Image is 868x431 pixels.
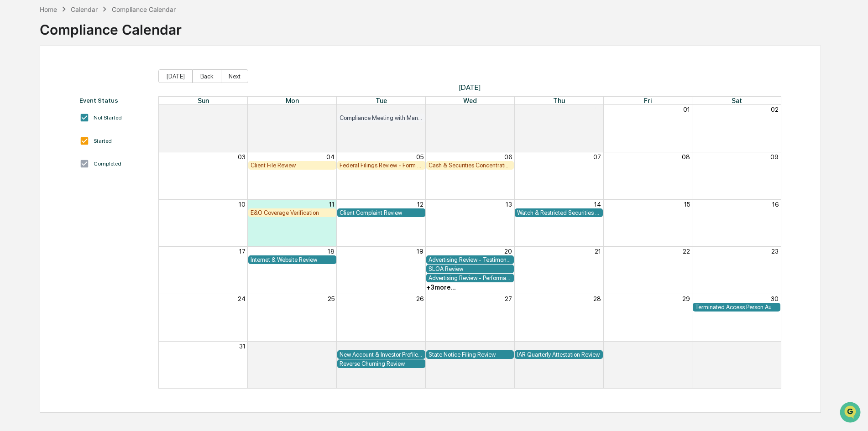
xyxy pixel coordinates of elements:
span: Pylon [91,155,110,161]
button: 24 [238,295,246,302]
div: IAR Quarterly Attestation Review [517,351,601,358]
div: Advertising Review - Performance Advertising [429,275,512,281]
button: Start new chat [155,73,166,83]
button: 13 [506,201,512,208]
div: SLOA Review [429,265,512,272]
button: 05 [416,153,424,161]
button: 21 [595,248,601,255]
div: Terminated Access Person Audit [695,304,779,311]
button: 14 [594,201,601,208]
span: Sat [732,97,742,104]
button: Back [193,69,221,83]
button: 25 [328,295,335,302]
button: 06 [504,153,512,161]
div: Internet & Website Review [251,256,334,263]
div: We're available if you need us! [31,79,115,86]
iframe: Open customer support [839,401,863,426]
button: 06 [771,343,779,350]
button: 31 [595,106,601,113]
button: 22 [683,248,690,255]
button: 18 [328,248,335,255]
button: 02 [771,106,779,113]
span: Fri [644,97,652,104]
div: Home [40,5,57,13]
button: 07 [593,153,601,161]
button: 01 [683,106,690,113]
button: 10 [239,201,246,208]
button: 09 [770,153,779,161]
button: 29 [682,295,690,302]
button: 16 [772,201,779,208]
div: Reverse Churning Review [340,360,423,367]
span: Sun [198,97,209,104]
span: Wed [463,97,477,104]
img: 1746055101610-c473b297-6a78-478c-a979-82029cc54cd1 [9,70,26,86]
button: 30 [771,295,779,302]
div: Client Complaint Review [340,209,423,216]
button: 28 [593,295,601,302]
button: 02 [416,343,424,350]
button: 17 [239,248,246,255]
div: 🗄️ [66,116,73,123]
div: 🖐️ [9,116,16,123]
button: 15 [684,201,690,208]
div: Event Status [79,97,150,104]
button: 23 [771,248,779,255]
div: Client File Review [251,162,334,169]
span: [DATE] [158,83,781,92]
button: 28 [327,106,335,113]
div: Federal Filings Review - Form N-PX [340,162,423,169]
div: Start new chat [31,70,150,79]
span: Mon [286,97,299,104]
a: 🔎Data Lookup [5,129,61,145]
a: 🗄️Attestations [63,111,117,128]
div: Calendar [71,5,98,13]
div: 🔎 [9,133,16,140]
div: Started [94,138,112,144]
button: 20 [504,248,512,255]
div: Compliance Calendar [40,14,182,38]
div: Watch & Restricted Securities List [517,209,601,216]
span: Preclearance [18,115,59,124]
input: Clear [24,42,151,51]
div: Compliance Calendar [112,5,176,13]
div: State Notice Filing Review [429,351,512,358]
button: 19 [417,248,424,255]
div: Not Started [94,114,122,121]
div: New Account & Investor Profile Review [340,351,423,358]
button: 27 [238,106,246,113]
div: + 3 more... [426,284,456,291]
button: Next [221,69,248,83]
button: 04 [593,343,601,350]
button: 03 [504,343,512,350]
button: 04 [326,153,335,161]
div: Advertising Review - Testimonials and Endorsements [429,256,512,263]
span: Tue [376,97,387,104]
button: 01 [328,343,335,350]
button: [DATE] [158,69,193,83]
button: 26 [416,295,424,302]
div: Compliance Meeting with Management [340,114,423,121]
button: 05 [683,343,690,350]
span: Thu [553,97,565,104]
div: Cash & Securities Concentration Review [429,162,512,169]
button: 29 [416,106,424,113]
div: Month View [158,96,781,389]
button: 31 [239,343,246,350]
span: Data Lookup [18,132,58,141]
button: 03 [238,153,246,161]
button: 27 [505,295,512,302]
span: Attestations [75,115,113,124]
a: 🖐️Preclearance [5,111,63,128]
div: Completed [94,161,121,167]
button: 08 [682,153,690,161]
button: 11 [329,201,335,208]
button: 12 [417,201,424,208]
div: E&O Coverage Verification [251,209,334,216]
button: 30 [504,106,512,113]
a: Powered byPylon [64,154,110,161]
p: How can we help? [9,19,166,34]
